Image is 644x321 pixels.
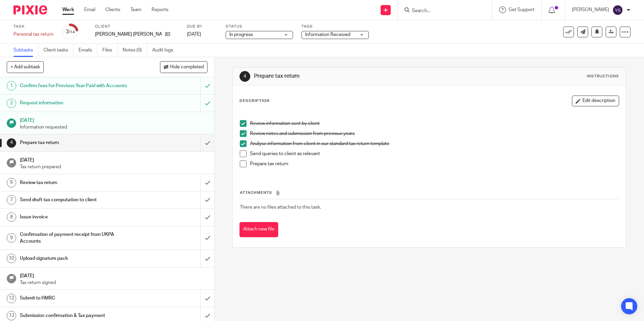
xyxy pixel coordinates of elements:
[20,124,208,131] p: Information requested
[239,222,278,237] button: Attach new file
[240,191,272,194] span: Attachments
[13,31,54,38] div: Personal tax return
[160,61,207,73] button: Hide completed
[20,178,136,188] h1: Review tax return
[95,24,179,29] label: Client
[20,81,136,91] h1: Confirm fees for Previous Year Paid with Accounts
[301,24,369,29] label: Tags
[7,99,16,108] div: 2
[572,6,609,13] p: [PERSON_NAME]
[102,44,118,57] a: Files
[20,311,136,321] h1: Submission confirmation & Tax payment
[130,6,141,13] a: Team
[62,6,74,13] a: Work
[239,98,269,104] p: Description
[7,138,16,148] div: 4
[152,44,178,57] a: Audit logs
[7,195,16,205] div: 7
[20,253,136,263] h1: Upload signature pack
[250,120,618,127] p: Review information sent by client
[612,5,623,15] img: svg%3E
[20,212,136,222] h1: Issue invoice
[7,254,16,263] div: 10
[7,233,16,243] div: 9
[152,6,168,13] a: Reports
[20,138,136,148] h1: Prepare tax return
[123,44,147,57] a: Notes (0)
[13,44,38,57] a: Subtasks
[250,160,618,167] p: Prepare tax return
[509,7,535,12] span: Get Support
[20,155,208,164] h1: [DATE]
[7,294,16,303] div: 12
[305,32,350,37] span: Information Received
[78,44,97,57] a: Emails
[84,6,95,13] a: Email
[250,130,618,137] p: Review notes and submission from previous years
[239,71,250,82] div: 4
[13,5,47,14] img: Pixie
[572,96,619,106] button: Edit description
[20,279,208,286] p: Tax return signed
[226,24,293,29] label: Status
[250,150,618,157] p: Send queries to client as relevant
[7,311,16,320] div: 13
[7,212,16,222] div: 8
[13,24,54,29] label: Task
[20,164,208,170] p: Tax return prepared
[95,31,162,38] p: [PERSON_NAME] [PERSON_NAME]
[20,271,208,279] h1: [DATE]
[587,74,619,79] div: Instructions
[7,81,16,91] div: 1
[240,205,321,210] span: There are no files attached to this task.
[229,32,253,37] span: In progress
[20,115,208,124] h1: [DATE]
[411,8,472,14] input: Search
[66,28,75,36] div: 3
[105,6,120,13] a: Clients
[20,229,136,247] h1: Confirmation of payment receipt from UKPA Accounts
[20,195,136,205] h1: Send draft tax computation to client
[250,140,618,147] p: Analyse information from client in our standard tax return template
[20,98,136,108] h1: Request information
[69,30,75,34] small: /14
[187,24,217,29] label: Due by
[7,178,16,187] div: 6
[254,73,444,80] h1: Prepare tax return
[20,293,136,303] h1: Submit to HMRC
[43,44,73,57] a: Client tasks
[7,61,44,73] button: + Add subtask
[187,32,201,37] span: [DATE]
[170,65,204,70] span: Hide completed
